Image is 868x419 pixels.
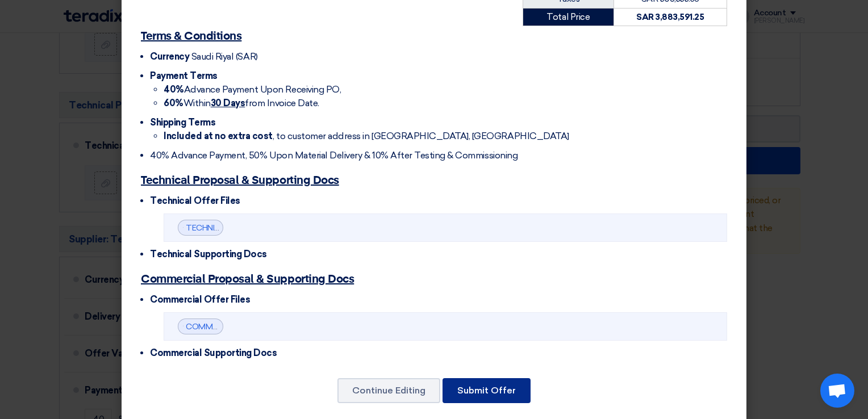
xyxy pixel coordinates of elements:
[523,8,614,26] td: Total Price
[164,98,319,108] span: Within from Invoice Date.
[141,31,241,42] u: Terms & Conditions
[186,223,647,233] a: TECHNICAL_SUBMITTAL__PARKING_MANAGEMENT_SYSTEM_FOR_JAWHARAT_RIYADHcompressed_1759755579383.pdf
[150,70,218,81] span: Payment Terms
[820,374,854,408] div: Open chat
[337,378,440,403] button: Continue Editing
[150,149,727,162] li: 40% Advance Payment, 50% Upon Material Delivery & 10% After Testing & Commissioning
[150,249,267,259] span: Technical Supporting Docs
[164,131,273,141] strong: Included at no extra cost
[150,51,189,62] span: Currency
[141,274,354,285] u: Commercial Proposal & Supporting Docs
[150,347,277,358] span: Commercial Supporting Docs
[150,195,240,206] span: Technical Offer Files
[164,84,184,95] strong: 40%
[164,84,341,95] span: Advance Payment Upon Receiving PO,
[150,294,250,305] span: Commercial Offer Files
[191,51,258,62] span: Saudi Riyal (SAR)
[141,175,339,186] u: Technical Proposal & Supporting Docs
[211,98,245,108] u: 30 Days
[164,129,727,143] li: , to customer address in [GEOGRAPHIC_DATA], [GEOGRAPHIC_DATA]
[150,117,215,128] span: Shipping Terms
[164,98,183,108] strong: 60%
[636,12,704,22] strong: SAR 3,883,591.25
[186,322,611,332] a: COMMERCIAL_SUBMITTAL__PARKING_MANAGEMENT_SYSTEM_FOR_JAWHARAT_RIYADH_1759755550077.pdf
[443,378,531,403] button: Submit Offer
